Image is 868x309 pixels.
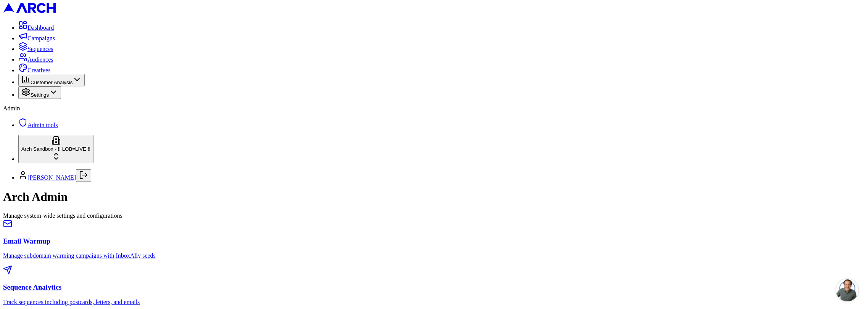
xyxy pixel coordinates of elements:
p: Manage subdomain warming campaigns with InboxAlly seeds [3,252,865,259]
span: Campaigns [27,35,55,41]
a: [PERSON_NAME] [27,174,76,181]
a: Audiences [18,56,53,63]
span: Settings [31,92,49,98]
a: Dashboard [18,24,54,31]
button: Customer Analysis [18,74,85,86]
span: Creatives [27,67,50,73]
p: Track sequences including postcards, letters, and emails [3,299,865,306]
span: Customer Analysis [31,80,72,85]
a: Creatives [18,67,50,73]
span: Audiences [27,56,53,63]
span: Admin tools [27,122,58,128]
a: Sequence AnalyticsTrack sequences including postcards, letters, and emails [3,265,865,305]
span: Arch Sandbox - !! LOB=LIVE !! [21,146,90,152]
a: Email WarmupManage subdomain warming campaigns with InboxAlly seeds [3,219,865,259]
h1: Arch Admin [3,190,865,204]
a: Sequences [18,46,53,52]
div: Admin [3,105,865,112]
button: Settings [18,86,61,99]
span: Sequences [27,46,53,52]
button: Log out [76,169,91,182]
a: Campaigns [18,35,55,41]
a: Admin tools [18,122,58,128]
span: Dashboard [27,24,54,31]
div: Open chat [836,279,859,301]
button: Arch Sandbox - !! LOB=LIVE !! [18,135,93,163]
h3: Sequence Analytics [3,283,865,291]
h3: Email Warmup [3,237,865,245]
div: Manage system-wide settings and configurations [3,212,865,219]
